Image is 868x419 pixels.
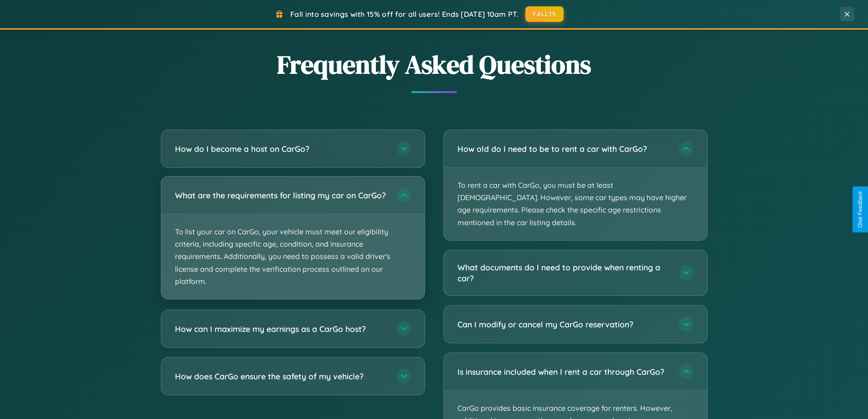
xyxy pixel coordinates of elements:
button: FALL15 [525,6,564,22]
h3: How can I maximize my earnings as a CarGo host? [175,323,387,335]
h3: What are the requirements for listing my car on CarGo? [175,190,387,201]
p: To list your car on CarGo, your vehicle must meet our eligibility criteria, including specific ag... [161,214,425,299]
h3: How does CarGo ensure the safety of my vehicle? [175,371,387,382]
h3: What documents do I need to provide when renting a car? [457,262,670,284]
h2: Frequently Asked Questions [161,47,708,82]
h3: How old do I need to be to rent a car with CarGo? [457,143,670,155]
p: To rent a car with CarGo, you must be at least [DEMOGRAPHIC_DATA]. However, some car types may ha... [444,168,707,240]
div: Give Feedback [857,191,863,228]
h3: Can I modify or cancel my CarGo reservation? [457,319,670,330]
h3: How do I become a host on CarGo? [175,143,387,155]
h3: Is insurance included when I rent a car through CarGo? [457,366,670,378]
span: Fall into savings with 15% off for all users! Ends [DATE] 10am PT. [290,10,519,19]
